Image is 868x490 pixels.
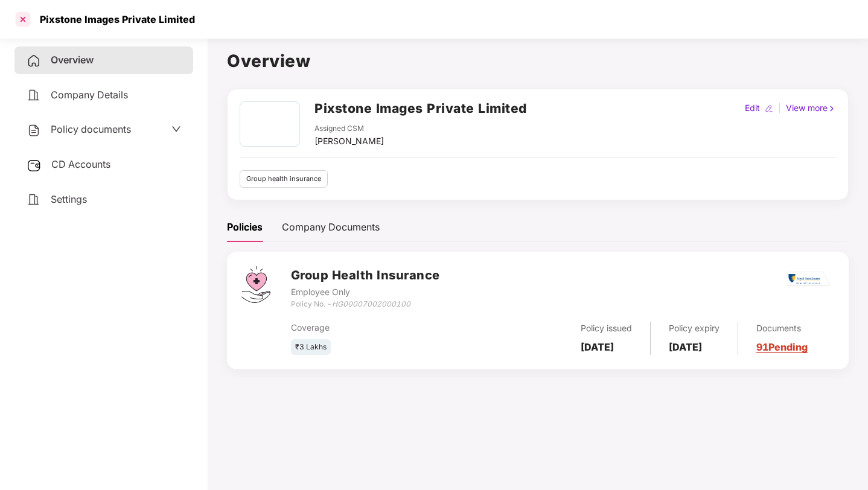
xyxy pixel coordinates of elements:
[33,13,195,25] div: Pixstone Images Private Limited
[27,88,41,103] img: svg+xml;base64,PHN2ZyB4bWxucz0iaHR0cDovL3d3dy53My5vcmcvMjAwMC9zdmciIHdpZHRoPSIyNCIgaGVpZ2h0PSIyNC...
[27,158,42,173] img: svg+xml;base64,PHN2ZyB3aWR0aD0iMjUiIGhlaWdodD0iMjQiIHZpZXdCb3g9IjAgMCAyNSAyNCIgZmlsbD0ibm9uZSIgeG...
[241,266,270,303] img: svg+xml;base64,PHN2ZyB4bWxucz0iaHR0cDovL3d3dy53My5vcmcvMjAwMC9zdmciIHdpZHRoPSI0Ny43MTQiIGhlaWdodD...
[291,339,331,355] div: ₹3 Lakhs
[27,123,41,138] img: svg+xml;base64,PHN2ZyB4bWxucz0iaHR0cDovL3d3dy53My5vcmcvMjAwMC9zdmciIHdpZHRoPSIyNCIgaGVpZ2h0PSIyNC...
[27,54,41,68] img: svg+xml;base64,PHN2ZyB4bWxucz0iaHR0cDovL3d3dy53My5vcmcvMjAwMC9zdmciIHdpZHRoPSIyNCIgaGVpZ2h0PSIyNC...
[51,89,128,101] span: Company Details
[776,101,783,115] div: |
[291,299,440,310] div: Policy No. -
[171,124,181,134] span: down
[828,104,836,113] img: rightIcon
[783,101,838,115] div: View more
[291,285,440,299] div: Employee Only
[669,341,702,353] b: [DATE]
[581,322,632,335] div: Policy issued
[227,48,849,74] h1: Overview
[756,322,808,335] div: Documents
[51,123,131,135] span: Policy documents
[581,341,614,353] b: [DATE]
[787,272,830,287] img: rsi.png
[240,170,328,188] div: Group health insurance
[742,101,762,115] div: Edit
[291,266,440,285] h3: Group Health Insurance
[669,322,720,335] div: Policy expiry
[765,104,773,113] img: editIcon
[51,158,110,170] span: CD Accounts
[291,321,472,334] div: Coverage
[27,192,41,207] img: svg+xml;base64,PHN2ZyB4bWxucz0iaHR0cDovL3d3dy53My5vcmcvMjAwMC9zdmciIHdpZHRoPSIyNCIgaGVpZ2h0PSIyNC...
[51,193,87,205] span: Settings
[51,54,94,66] span: Overview
[314,98,527,118] h2: Pixstone Images Private Limited
[314,135,384,148] div: [PERSON_NAME]
[314,123,384,135] div: Assigned CSM
[282,220,380,235] div: Company Documents
[756,341,808,353] a: 91 Pending
[332,299,410,308] i: HG00007002000100
[227,220,263,235] div: Policies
